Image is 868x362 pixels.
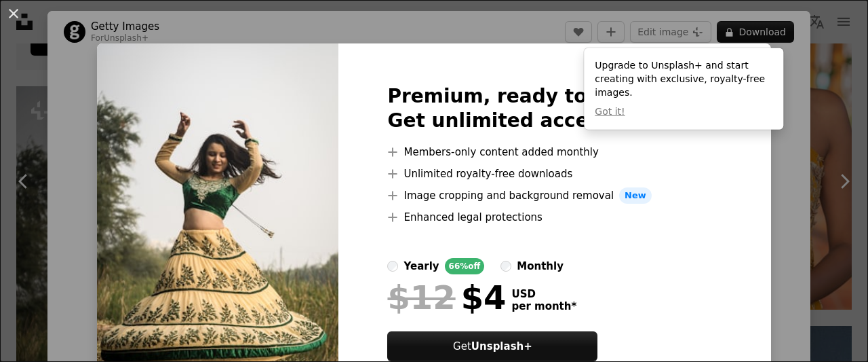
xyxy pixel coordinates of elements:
div: yearly [403,258,439,274]
li: Enhanced legal protections [387,209,722,225]
strong: Unsplash+ [471,340,532,352]
span: USD [511,288,576,300]
div: monthly [517,258,564,274]
div: Upgrade to Unsplash+ and start creating with exclusive, royalty-free images. [584,48,783,130]
span: per month * [511,300,576,312]
li: Image cropping and background removal [387,187,722,204]
button: GetUnsplash+ [387,331,597,361]
li: Unlimited royalty-free downloads [387,166,722,182]
span: New [619,187,652,204]
li: Members-only content added monthly [387,144,722,160]
span: $12 [387,280,455,315]
div: 66% off [445,258,485,274]
div: $4 [387,280,506,315]
input: yearly66%off [387,261,398,272]
input: monthly [500,261,511,272]
h2: Premium, ready to use images. Get unlimited access. [387,84,722,133]
button: Got it! [595,105,625,119]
